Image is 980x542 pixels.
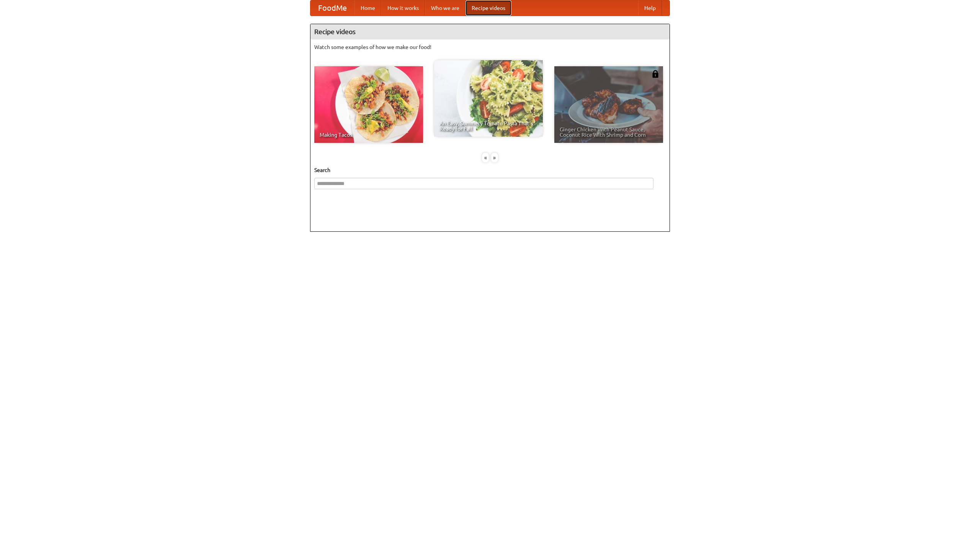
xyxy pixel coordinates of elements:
span: An Easy, Summery Tomato Pasta That's Ready for Fall [439,121,537,131]
p: Watch some examples of how we make our food! [314,43,666,51]
div: « [482,153,489,162]
a: FoodMe [310,0,354,16]
div: » [491,153,498,162]
a: An Easy, Summery Tomato Pasta That's Ready for Fall [434,60,543,137]
a: Who we are [425,0,465,16]
span: Making Tacos [320,132,418,138]
a: Home [354,0,381,16]
h5: Search [314,166,666,174]
img: 483408.png [652,70,659,78]
a: Making Tacos [314,66,423,143]
a: Recipe videos [465,0,511,16]
h4: Recipe videos [310,24,670,39]
a: How it works [381,0,425,16]
a: Help [638,0,662,16]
